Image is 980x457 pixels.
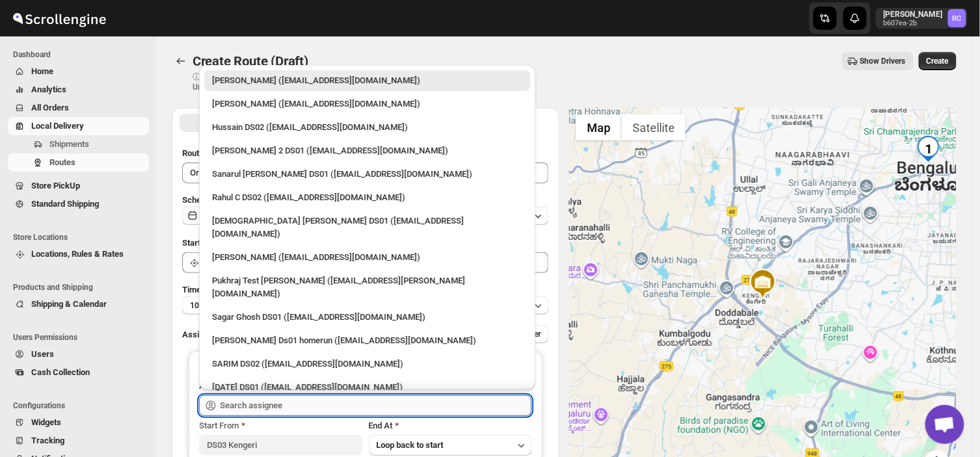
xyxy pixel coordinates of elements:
[199,304,536,328] li: Sagar Ghosh DS01 (loneyoj483@downlor.com)
[31,417,61,427] span: Widgets
[182,207,549,225] button: [DATE]|[DATE]
[13,400,150,411] span: Configurations
[180,114,364,132] button: All Route Options
[212,121,523,134] div: Hussain DS02 ([EMAIL_ADDRESS][DOMAIN_NAME])
[199,91,536,114] li: Mujakkir Benguli (voweh79617@daypey.com)
[31,181,80,190] span: Store PickUp
[884,20,943,27] p: b607ea-2b
[182,238,285,248] span: Start Location (Warehouse)
[212,191,523,204] div: Rahul C DS02 ([EMAIL_ADDRESS][DOMAIN_NAME])
[182,330,217,339] span: Assign to
[8,99,149,117] button: All Orders
[182,296,549,315] button: 10 minutes
[884,9,943,20] p: [PERSON_NAME]
[31,85,66,94] span: Analytics
[199,114,536,138] li: Hussain DS02 (jarav60351@abatido.com)
[13,232,150,242] span: Store Locations
[369,419,532,432] div: End At
[842,52,914,70] button: Show Drivers
[919,52,957,70] button: Create
[182,285,235,294] span: Time Per Stop
[212,311,523,324] div: Sagar Ghosh DS01 ([EMAIL_ADDRESS][DOMAIN_NAME])
[576,114,621,140] button: Show street map
[199,185,536,208] li: Rahul C DS02 (rahul.chopra@home-run.co)
[31,299,107,309] span: Shipping & Calendar
[212,215,523,241] div: [DEMOGRAPHIC_DATA] [PERSON_NAME] DS01 ([EMAIL_ADDRESS][DOMAIN_NAME])
[172,52,190,70] button: Routes
[953,14,962,23] text: RC
[8,363,149,382] button: Cash Collection
[621,114,686,140] button: Show satellite imagery
[369,435,532,456] button: Loop back to start
[182,163,549,183] input: Eg: Bengaluru Route
[199,244,536,268] li: Vikas Rathod (lolegiy458@nalwan.com)
[8,345,149,363] button: Users
[13,282,150,293] span: Products and Shipping
[31,66,53,76] span: Home
[199,208,536,244] li: Islam Laskar DS01 (vixib74172@ikowat.com)
[212,98,523,111] div: [PERSON_NAME] ([EMAIL_ADDRESS][DOMAIN_NAME])
[916,136,942,162] div: 1
[199,328,536,351] li: Sourav Ds01 homerun (bamij29633@eluxeer.com)
[31,103,69,112] span: All Orders
[8,413,149,432] button: Widgets
[13,49,150,60] span: Dashboard
[31,249,124,259] span: Locations, Rules & Rates
[212,144,523,157] div: [PERSON_NAME] 2 DS01 ([EMAIL_ADDRESS][DOMAIN_NAME])
[31,121,84,131] span: Local Delivery
[8,135,149,153] button: Shipments
[199,268,536,304] li: Pukhraj Test Grewal (lesogip197@pariag.com)
[199,161,536,185] li: Sanarul Haque DS01 (fefifag638@adosnan.com)
[49,157,75,167] span: Routes
[199,421,239,430] span: Start From
[212,358,523,371] div: SARIM DS02 ([EMAIL_ADDRESS][DOMAIN_NAME])
[31,436,64,445] span: Tracking
[199,70,536,91] li: Rahul Chopra (pukhraj@home-run.co)
[182,195,234,205] span: Scheduled for
[212,381,523,394] div: [DATE] DS01 ([EMAIL_ADDRESS][DOMAIN_NAME])
[31,349,54,359] span: Users
[212,274,523,300] div: Pukhraj Test [PERSON_NAME] ([EMAIL_ADDRESS][PERSON_NAME][DOMAIN_NAME])
[212,334,523,347] div: [PERSON_NAME] Ds01 homerun ([EMAIL_ADDRESS][DOMAIN_NAME])
[948,9,966,27] span: Rahul Chopra
[31,199,99,209] span: Standard Shipping
[8,81,149,99] button: Analytics
[10,2,108,34] img: ScrollEngine
[8,153,149,172] button: Routes
[860,56,906,66] span: Show Drivers
[220,395,532,416] input: Search assignee
[212,74,523,87] div: [PERSON_NAME] ([EMAIL_ADDRESS][DOMAIN_NAME])
[193,72,398,92] p: ⓘ Shipments can also be added from Shipments menu Unrouted tab
[193,53,308,69] span: Create Route (Draft)
[377,440,444,450] span: Loop back to start
[212,168,523,181] div: Sanarul [PERSON_NAME] DS01 ([EMAIL_ADDRESS][DOMAIN_NAME])
[199,351,536,374] li: SARIM DS02 (xititor414@owlny.com)
[8,245,149,263] button: Locations, Rules & Rates
[199,138,536,161] li: Ali Husain 2 DS01 (petec71113@advitize.com)
[8,295,149,313] button: Shipping & Calendar
[925,405,964,444] a: Open chat
[31,367,90,377] span: Cash Collection
[876,8,968,29] button: User menu
[199,374,536,398] li: Raja DS01 (gasecig398@owlny.com)
[13,332,150,343] span: Users Permissions
[8,62,149,81] button: Home
[927,56,949,66] span: Create
[182,148,228,158] span: Route Name
[8,432,149,450] button: Tracking
[212,251,523,264] div: [PERSON_NAME] ([EMAIL_ADDRESS][DOMAIN_NAME])
[190,300,229,311] span: 10 minutes
[49,139,89,149] span: Shipments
